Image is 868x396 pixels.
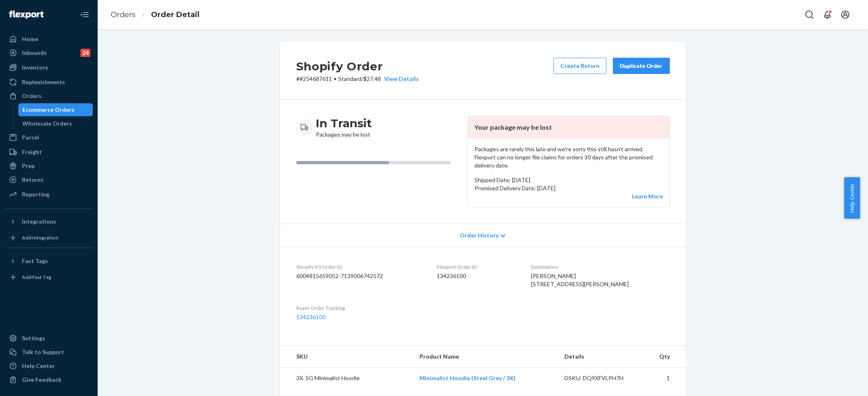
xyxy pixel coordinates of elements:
dt: Shopify V3 Order ID [296,263,424,270]
ol: breadcrumbs [104,3,206,27]
dt: Destination [531,263,670,270]
div: Ecommerce Orders [22,106,74,114]
div: Add Integration [22,234,58,241]
a: Inventory [5,61,93,74]
div: Home [22,35,38,43]
button: Open notifications [819,7,835,23]
div: DSKU: DQ9XFVLPH7H [564,374,641,382]
a: Ecommerce Orders [18,103,93,116]
div: Add Fast Tag [22,274,51,281]
div: Integrations [22,218,56,226]
div: Returns [22,176,44,184]
th: Product Name [413,346,558,368]
a: Settings [5,332,93,345]
a: Reporting [5,188,93,201]
button: Open account menu [837,7,853,23]
div: Inbounds [22,49,47,57]
button: Close Navigation [77,7,93,23]
a: Help Center [5,359,93,372]
h3: In Transit [316,116,372,131]
div: Orders [22,92,42,100]
iframe: Opens a widget where you can chat to one of our agents [816,372,860,392]
span: • [334,75,337,82]
button: Create Return [553,58,606,74]
div: Inventory [22,63,48,72]
a: Wholesale Orders [18,117,93,130]
div: Reporting [22,190,49,198]
a: Orders [111,10,136,19]
button: Help Center [844,177,860,219]
button: View Details [381,75,419,83]
button: Integrations [5,215,93,228]
div: Packages may be lost [316,116,372,139]
dd: 6004815659052-7139006742572 [296,272,424,280]
p: Shipped Date: [DATE] [474,176,663,184]
td: 3X. SG Minimalist Hoodie [280,368,413,389]
div: Give Feedback [22,376,61,384]
h2: Shopify Order [296,58,419,75]
a: Orders [5,89,93,102]
a: Learn More [632,193,663,200]
dt: Buyer Order Tracking [296,305,424,311]
div: Settings [22,334,45,342]
th: Details [558,346,647,368]
dd: 134236100 [437,272,518,280]
dt: Flexport Order ID [437,263,518,270]
header: Your package may be lost [468,116,669,139]
a: Order Detail [151,10,199,19]
th: SKU [280,346,413,368]
a: Prep [5,159,93,172]
a: Minimalist Hoodie (Steel Grey / 3X) [420,374,516,381]
a: Parcel [5,131,93,144]
a: Inbounds24 [5,46,93,59]
div: Duplicate Order [620,62,663,70]
div: Prep [22,162,35,170]
div: Fast Tags [22,257,48,265]
div: Wholesale Orders [22,120,72,128]
a: Freight [5,146,93,159]
a: Home [5,33,93,46]
div: Talk to Support [22,348,64,356]
th: Qty [647,346,686,368]
div: Replenishments [22,78,65,86]
img: Flexport logo [9,11,44,19]
div: Freight [22,148,42,156]
button: Duplicate Order [613,58,670,74]
button: Open Search Box [801,7,818,23]
div: Help Center [22,362,55,370]
div: Parcel [22,133,39,141]
a: Returns [5,173,93,186]
a: 134236100 [296,313,326,320]
button: Talk to Support [5,346,93,359]
a: Add Fast Tag [5,271,93,284]
span: [PERSON_NAME] [STREET_ADDRESS][PERSON_NAME] [531,272,629,287]
span: Order History [460,231,498,239]
td: 1 [647,368,686,389]
a: Add Integration [5,231,93,244]
a: Replenishments [5,76,93,89]
p: Packages are rarely this late and we're sorry this still hasn't arrived. Flexport can no longer f... [474,145,663,170]
button: Fast Tags [5,255,93,268]
span: Standard [338,75,361,82]
p: Promised Delivery Date: [DATE] [474,184,663,192]
p: # #254687611 / $27.48 [296,75,419,83]
button: Give Feedback [5,373,93,386]
div: 24 [81,49,90,57]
